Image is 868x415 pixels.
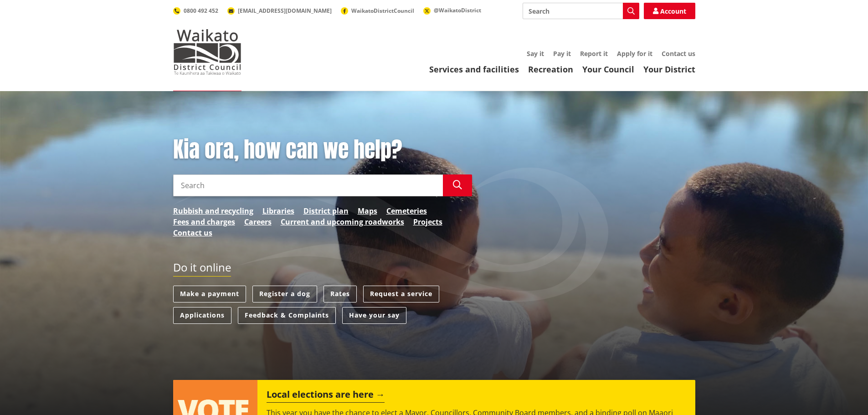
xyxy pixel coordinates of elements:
[386,205,427,216] a: Cemeteries
[342,307,406,324] a: Have your say
[173,137,472,163] h1: Kia ora, how can we help?
[644,3,695,19] a: Account
[643,64,695,75] a: Your District
[262,205,294,216] a: Libraries
[617,49,652,58] a: Apply for it
[662,49,695,58] a: Contact us
[238,307,336,324] a: Feedback & Complaints
[363,286,439,302] a: Request a service
[173,205,253,216] a: Rubbish and recycling
[324,286,357,302] a: Rates
[184,7,218,15] span: 0800 492 452
[173,174,443,196] input: Search input
[252,286,317,302] a: Register a dog
[303,205,349,216] a: District plan
[173,227,212,238] a: Contact us
[358,205,377,216] a: Maps
[173,29,241,75] img: Waikato District Council - Te Kaunihera aa Takiwaa o Waikato
[173,7,218,15] a: 0800 492 452
[173,216,235,227] a: Fees and charges
[553,49,571,58] a: Pay it
[582,64,634,75] a: Your Council
[528,64,573,75] a: Recreation
[173,307,231,324] a: Applications
[281,216,404,227] a: Current and upcoming roadworks
[244,216,272,227] a: Careers
[434,6,481,14] span: @WaikatoDistrict
[523,3,639,19] input: Search input
[351,7,414,15] span: WaikatoDistrictCouncil
[173,261,231,277] h2: Do it online
[173,286,246,302] a: Make a payment
[267,389,385,403] h2: Local elections are here
[238,7,332,15] span: [EMAIL_ADDRESS][DOMAIN_NAME]
[413,216,442,227] a: Projects
[527,49,544,58] a: Say it
[423,6,481,14] a: @WaikatoDistrict
[580,49,608,58] a: Report it
[429,64,519,75] a: Services and facilities
[341,7,414,15] a: WaikatoDistrictCouncil
[227,7,332,15] a: [EMAIL_ADDRESS][DOMAIN_NAME]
